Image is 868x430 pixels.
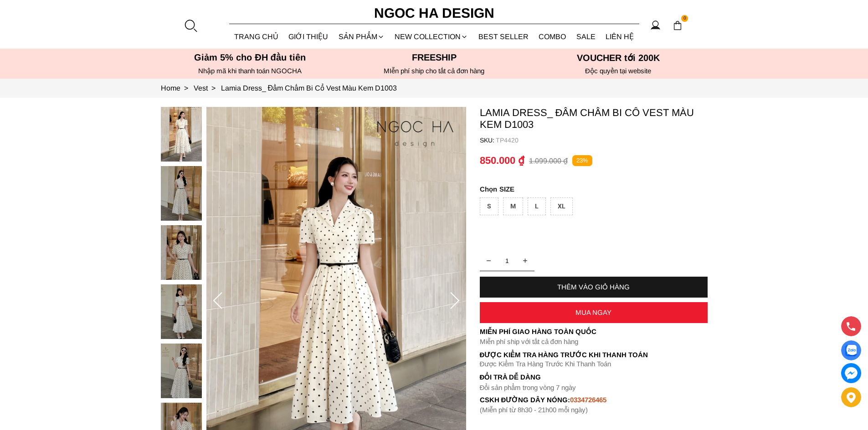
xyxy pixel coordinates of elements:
input: Quantity input [480,252,534,270]
a: NEW COLLECTION [390,25,473,49]
h6: Độc quyền tại website [529,67,708,75]
font: Giảm 5% cho ĐH đầu tiên [194,52,306,62]
img: Lamia Dress_ Đầm Chấm Bi Cổ Vest Màu Kem D1003_mini_2 [161,225,202,280]
div: THÊM VÀO GIỎ HÀNG [480,283,708,291]
img: Display image [845,345,857,356]
font: Miễn phí ship với tất cả đơn hàng [480,338,578,345]
font: Miễn phí giao hàng toàn quốc [480,328,596,335]
p: Được Kiểm Tra Hàng Trước Khi Thanh Toán [480,351,708,359]
a: Link to Vest [194,84,221,92]
p: TP4420 [496,137,708,144]
font: Đổi sản phẩm trong vòng 7 ngày [480,384,576,391]
font: 0334726465 [570,396,606,404]
p: 1.099.000 ₫ [529,157,568,165]
span: > [180,84,192,92]
a: BEST SELLER [473,25,534,49]
a: TRANG CHỦ [229,25,284,49]
a: messenger [841,363,861,383]
font: cskh đường dây nóng: [480,396,570,404]
p: 850.000 ₫ [480,155,524,167]
font: (Miễn phí từ 8h30 - 21h00 mỗi ngày) [480,406,588,414]
a: SALE [571,25,601,49]
a: Ngoc Ha Design [366,2,503,24]
img: Lamia Dress_ Đầm Chấm Bi Cổ Vest Màu Kem D1003_mini_0 [161,107,202,162]
p: SIZE [480,185,708,193]
a: Display image [841,340,861,360]
a: LIÊN HỆ [601,25,639,49]
a: Combo [534,25,571,49]
p: Được Kiểm Tra Hàng Trước Khi Thanh Toán [480,360,708,368]
h6: Đổi trả dễ dàng [480,373,708,381]
span: > [208,84,219,92]
img: Lamia Dress_ Đầm Chấm Bi Cổ Vest Màu Kem D1003_mini_1 [161,166,202,221]
p: Lamia Dress_ Đầm Chấm Bi Cổ Vest Màu Kem D1003 [480,107,708,131]
div: M [503,197,523,215]
div: S [480,197,498,215]
font: Freeship [412,52,457,62]
p: 23% [572,155,592,167]
img: img-CART-ICON-ksit0nf1 [673,20,683,30]
div: MUA NGAY [480,309,708,316]
a: Link to Home [161,84,194,92]
div: SẢN PHẨM [334,25,390,49]
img: Lamia Dress_ Đầm Chấm Bi Cổ Vest Màu Kem D1003_mini_3 [161,284,202,339]
a: Link to Lamia Dress_ Đầm Chấm Bi Cổ Vest Màu Kem D1003 [221,84,397,92]
span: 0 [681,15,688,22]
img: Lamia Dress_ Đầm Chấm Bi Cổ Vest Màu Kem D1003_mini_4 [161,344,202,398]
div: L [528,197,546,215]
font: Nhập mã khi thanh toán NGOCHA [198,67,302,75]
h6: MIễn phí ship cho tất cả đơn hàng [345,67,524,75]
h6: SKU: [480,137,496,144]
a: GIỚI THIỆU [283,25,334,49]
div: XL [550,197,573,215]
h5: VOUCHER tới 200K [529,52,708,63]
